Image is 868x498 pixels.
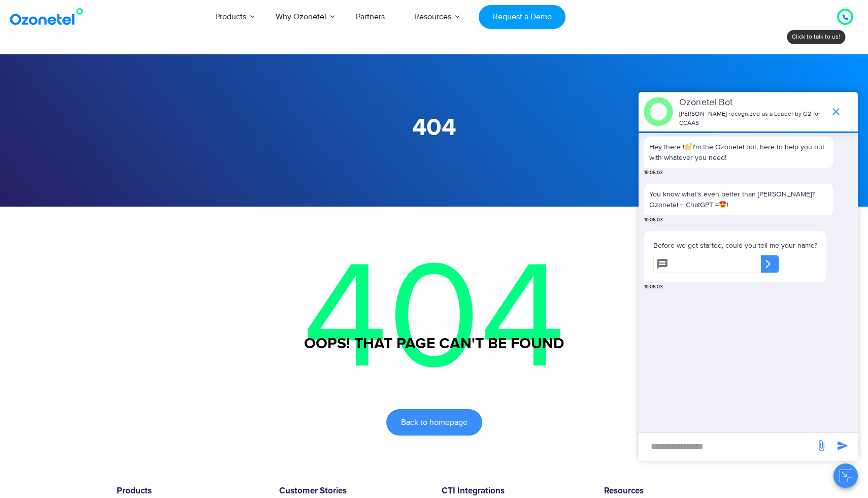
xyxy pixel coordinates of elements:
span: send message [811,436,831,456]
p: Hey there ! I'm the Ozonetel bot, here to help you out with whatever you need! [649,142,828,163]
p: 404 [117,207,751,435]
span: send message [832,436,853,456]
img: 👋 [685,143,692,150]
span: Back to homepage [401,418,468,426]
h1: 404 [117,114,751,142]
div: new-msg-input [644,438,810,456]
span: 19:06:03 [644,169,663,177]
h3: Oops! That page can't be found [117,334,751,354]
img: header [644,97,673,126]
img: 😍 [719,201,726,208]
h6: Customer Stories [279,486,426,496]
span: end chat or minimize [826,102,846,122]
a: Request a Demo [479,5,565,29]
p: Before we get started, could you tell me your name? [653,240,817,251]
a: Back to homepage [386,409,482,436]
h6: Resources [604,486,751,496]
span: 19:06:03 [644,216,663,224]
button: Close chat [833,463,858,488]
span: 19:06:03 [644,283,663,291]
p: [PERSON_NAME] recognized as a Leader by G2 for CCAAS [679,110,825,128]
h6: Products [117,486,264,496]
p: Ozonetel Bot [679,96,825,110]
p: You know what's even better than [PERSON_NAME]? Ozonetel + ChatGPT = ! [649,189,828,210]
h6: CTI Integrations [442,486,589,496]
